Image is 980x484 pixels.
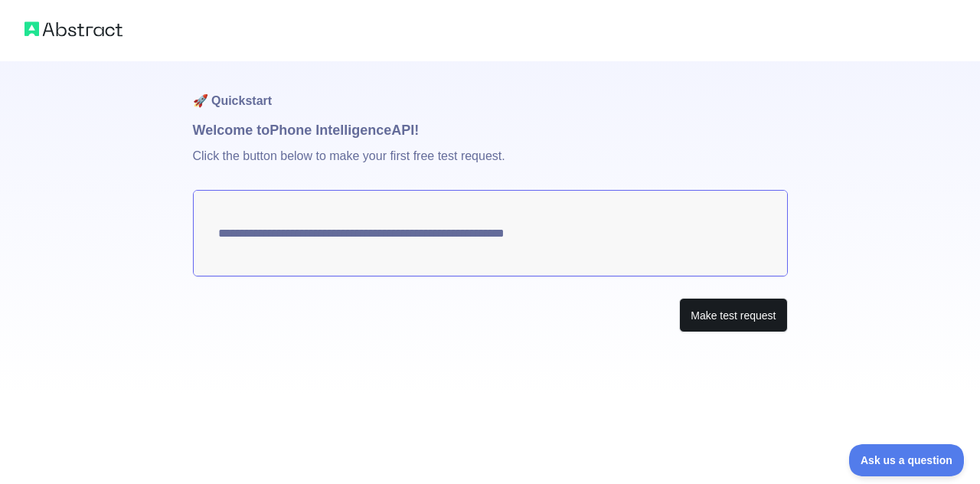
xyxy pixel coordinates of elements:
iframe: Toggle Customer Support [849,444,965,476]
h1: Welcome to Phone Intelligence API! [193,119,788,141]
p: Click the button below to make your first free test request. [193,141,788,190]
img: Abstract logo [24,18,122,40]
button: Make test request [679,298,787,332]
h1: 🚀 Quickstart [193,61,788,119]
